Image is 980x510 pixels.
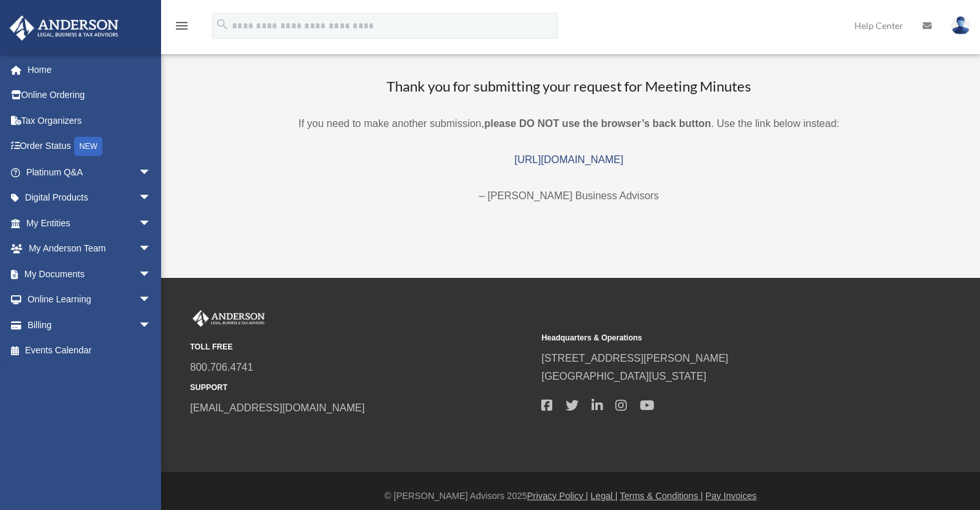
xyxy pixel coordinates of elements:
[541,353,728,364] a: [STREET_ADDRESS][PERSON_NAME]
[139,287,164,313] span: arrow_drop_down
[9,236,171,262] a: My Anderson Teamarrow_drop_down
[515,154,624,165] a: [URL][DOMAIN_NAME]
[9,287,171,313] a: Online Learningarrow_drop_down
[591,491,618,501] a: Legal |
[9,108,171,133] a: Tax Organizers
[174,18,189,34] i: menu
[484,118,711,129] b: please DO NOT use the browser’s back button
[527,491,588,501] a: Privacy Policy |
[174,115,964,133] p: If you need to make another submission, . Use the link below instead:
[215,17,229,32] i: search
[190,310,267,327] img: Anderson Advisors Platinum Portal
[190,402,365,413] a: [EMAIL_ADDRESS][DOMAIN_NAME]
[174,23,189,34] a: menu
[9,159,171,185] a: Platinum Q&Aarrow_drop_down
[161,488,980,504] div: © [PERSON_NAME] Advisors 2025
[139,210,164,237] span: arrow_drop_down
[951,16,970,35] img: User Pic
[6,15,122,41] img: Anderson Advisors Platinum Portal
[139,185,164,211] span: arrow_drop_down
[9,210,171,236] a: My Entitiesarrow_drop_down
[190,340,532,354] small: TOLL FREE
[174,77,964,97] h3: Thank you for submitting your request for Meeting Minutes
[174,187,964,205] p: – [PERSON_NAME] Business Advisors
[9,83,171,108] a: Online Ordering
[9,338,171,364] a: Events Calendar
[139,312,164,338] span: arrow_drop_down
[139,159,164,186] span: arrow_drop_down
[139,236,164,262] span: arrow_drop_down
[9,312,171,338] a: Billingarrow_drop_down
[9,57,171,83] a: Home
[190,362,253,373] a: 800.706.4741
[706,491,756,501] a: Pay Invoices
[190,381,532,395] small: SUPPORT
[620,491,703,501] a: Terms & Conditions |
[9,185,171,211] a: Digital Productsarrow_drop_down
[139,261,164,288] span: arrow_drop_down
[9,133,171,160] a: Order StatusNEW
[9,261,171,287] a: My Documentsarrow_drop_down
[541,331,883,345] small: Headquarters & Operations
[74,137,102,156] div: NEW
[541,371,706,382] a: [GEOGRAPHIC_DATA][US_STATE]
